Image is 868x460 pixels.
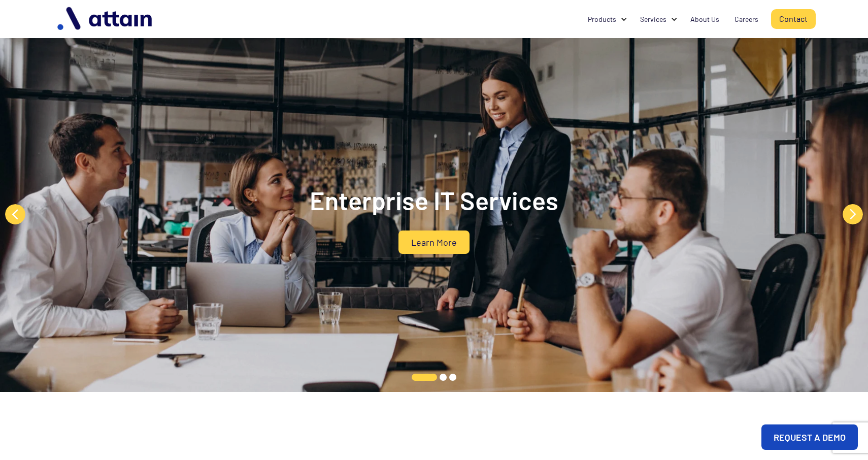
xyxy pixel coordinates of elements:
[640,14,666,24] div: Services
[683,10,727,29] a: About Us
[588,14,616,24] div: Products
[735,14,758,24] div: Careers
[761,424,858,450] a: REQUEST A DEMO
[440,374,447,381] button: 2 of 3
[632,10,683,29] div: Services
[727,10,766,29] a: Careers
[5,204,25,224] button: Previous
[398,231,470,254] a: Learn More
[843,204,863,224] button: Next
[231,185,637,215] h2: Enterprise IT Services
[690,14,719,24] div: About Us
[412,374,437,381] button: 1 of 3
[52,3,159,35] img: logo
[449,374,456,381] button: 3 of 3
[580,10,632,29] div: Products
[771,9,816,29] a: Contact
